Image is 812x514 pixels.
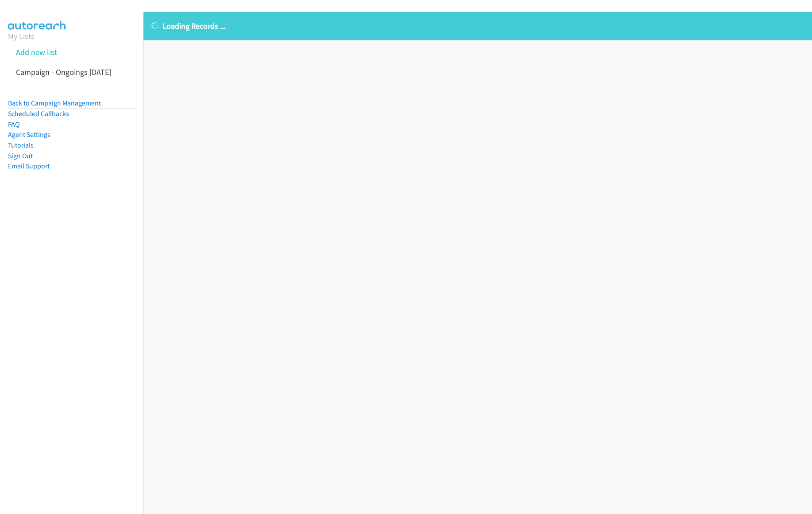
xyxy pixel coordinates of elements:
a: FAQ [8,120,19,128]
a: Tutorials [8,141,34,149]
p: Loading Records ... [151,20,804,32]
a: Back to Campaign Management [8,99,101,107]
a: Sign Out [8,152,33,160]
a: My Lists [8,31,35,41]
a: Add new list [16,47,57,57]
a: Scheduled Callbacks [8,109,69,118]
a: Email Support [8,162,50,170]
a: Campaign - Ongoings [DATE] [16,67,111,77]
a: Agent Settings [8,130,50,139]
